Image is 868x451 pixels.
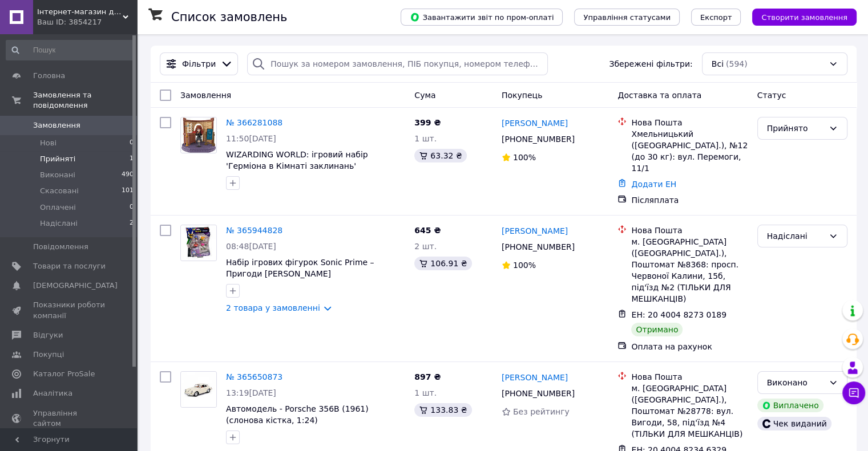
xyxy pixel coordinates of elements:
[414,372,441,381] span: 897 ₴
[499,385,577,401] div: [PHONE_NUMBER]
[40,154,75,164] span: Прийняті
[574,9,680,26] button: Управління статусами
[767,122,824,135] div: Прийнято
[226,388,276,397] span: 13:19[DATE]
[40,138,56,148] span: Нові
[33,300,106,320] span: Показники роботи компанії
[33,90,137,111] span: Замовлення та повідомлення
[752,9,857,26] button: Створити замовлення
[631,180,676,189] a: Додати ЕН
[33,120,80,131] span: Замовлення
[414,134,437,143] span: 1 шт.
[726,59,748,68] span: (594)
[691,9,741,26] button: Експорт
[33,408,106,429] span: Управління сайтом
[33,71,65,81] span: Головна
[414,242,437,251] span: 2 шт.
[741,12,857,21] a: Створити замовлення
[499,131,577,147] div: [PHONE_NUMBER]
[226,150,368,170] a: WIZARDING WORLD: ігровий набір 'Герміона в Кімнаті заклинань'
[513,261,536,270] span: 100%
[180,117,217,153] a: Фото товару
[33,281,118,291] span: [DEMOGRAPHIC_DATA]
[414,226,441,235] span: 645 ₴
[33,242,88,252] span: Повідомлення
[757,399,823,412] div: Виплачено
[181,225,216,261] img: Фото товару
[226,118,282,127] a: № 366281088
[130,154,134,164] span: 1
[414,149,466,162] div: 63.32 ₴
[401,9,563,26] button: Завантажити звіт по пром-оплаті
[842,381,865,404] button: Чат з покупцем
[414,403,471,417] div: 133.83 ₴
[617,91,701,100] span: Доставка та оплата
[631,194,748,206] div: Післяплата
[226,303,320,312] a: 2 товара у замовленні
[122,186,134,196] span: 101
[414,257,471,270] div: 106.91 ₴
[226,372,282,381] a: № 365650873
[631,225,748,236] div: Нова Пошта
[130,202,134,213] span: 0
[180,91,231,100] span: Замовлення
[631,117,748,128] div: Нова Пошта
[513,407,570,416] span: Без рейтингу
[631,383,748,440] div: м. [GEOGRAPHIC_DATA] ([GEOGRAPHIC_DATA].), Поштомат №28778: вул. Вигоди, 58, під'їзд №4 (ТІЛЬКИ Д...
[130,218,134,229] span: 2
[513,153,536,162] span: 100%
[130,138,134,148] span: 0
[631,341,748,352] div: Оплата на рахунок
[33,369,95,379] span: Каталог ProSale
[761,13,847,22] span: Створити замовлення
[33,350,64,360] span: Покупці
[180,371,217,408] a: Фото товару
[712,58,724,70] span: Всі
[631,371,748,383] div: Нова Пошта
[181,372,216,407] img: Фото товару
[414,118,441,127] span: 399 ₴
[631,128,748,174] div: Хмельницький ([GEOGRAPHIC_DATA].), №12 (до 30 кг): вул. Перемоги, 11/1
[583,13,671,22] span: Управління статусами
[182,58,216,70] span: Фільтри
[226,242,276,251] span: 08:48[DATE]
[40,186,79,196] span: Скасовані
[226,404,369,425] a: Автомодель - Porsche 356B (1961) (слонова кістка, 1:24)
[122,170,134,180] span: 490
[757,91,786,100] span: Статус
[502,91,542,100] span: Покупець
[33,330,63,340] span: Відгуки
[631,323,683,336] div: Отримано
[37,7,123,17] span: Інтернет-магазин дитячих іграшок і настільних ігор
[502,117,568,129] a: [PERSON_NAME]
[502,225,568,237] a: [PERSON_NAME]
[181,117,216,153] img: Фото товару
[502,372,568,383] a: [PERSON_NAME]
[767,376,824,389] div: Виконано
[33,388,72,399] span: Аналітика
[37,17,137,27] div: Ваш ID: 3854217
[40,218,78,229] span: Надіслані
[631,310,726,319] span: ЕН: 20 4004 8273 0189
[33,261,106,271] span: Товари та послуги
[631,236,748,304] div: м. [GEOGRAPHIC_DATA] ([GEOGRAPHIC_DATA].), Поштомат №8368: просп. Червоної Калини, 15б, під'їзд №...
[414,91,435,100] span: Cума
[499,239,577,255] div: [PHONE_NUMBER]
[226,134,276,143] span: 11:50[DATE]
[40,170,75,180] span: Виконані
[6,40,135,60] input: Пошук
[40,202,76,213] span: Оплачені
[247,52,548,75] input: Пошук за номером замовлення, ПІБ покупця, номером телефону, Email, номером накладної
[700,13,732,22] span: Експорт
[226,226,282,235] a: № 365944828
[226,258,374,278] a: Набір ігрових фігурок Sonic Prime – Пригоди [PERSON_NAME]
[414,388,437,397] span: 1 шт.
[180,225,217,261] a: Фото товару
[410,12,554,22] span: Завантажити звіт по пром-оплаті
[757,417,831,430] div: Чек виданий
[767,230,824,242] div: Надіслані
[609,58,692,70] span: Збережені фільтри:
